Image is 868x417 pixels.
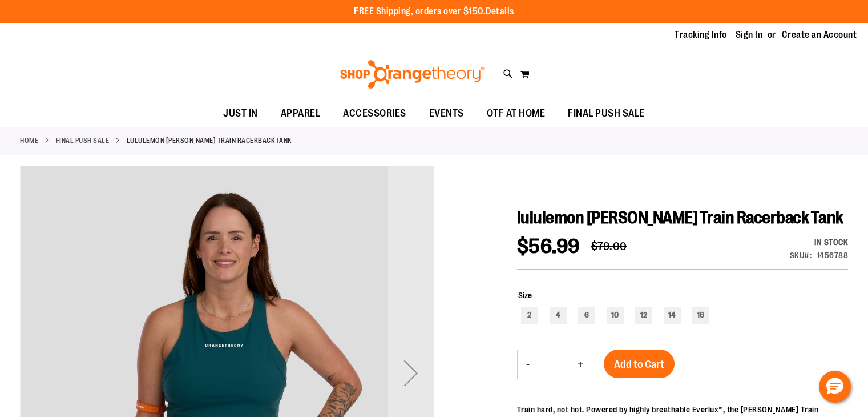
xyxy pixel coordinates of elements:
[790,251,812,260] strong: SKU
[429,101,464,126] span: EVENTS
[591,240,627,253] span: $79.00
[604,350,675,378] button: Add to Cart
[212,101,269,127] a: JUST IN
[817,250,849,261] div: 1456788
[223,101,258,126] span: JUST IN
[418,101,475,127] a: EVENTS
[127,135,292,146] strong: lululemon [PERSON_NAME] Train Racerback Tank
[675,29,727,41] a: Tracking Info
[518,291,532,300] span: Size
[269,101,332,126] a: APPAREL
[569,350,592,379] button: Increase product quantity
[486,6,514,17] a: Details
[692,307,709,324] div: 16
[338,60,486,89] img: Shop Orangetheory
[475,101,557,127] a: OTF AT HOME
[635,307,652,324] div: 12
[568,101,645,126] span: FINAL PUSH SALE
[538,351,569,378] input: Product quantity
[354,5,514,18] p: FREE Shipping, orders over $150.
[550,307,567,324] div: 4
[487,101,546,126] span: OTF AT HOME
[607,307,624,324] div: 10
[819,371,851,403] button: Hello, have a question? Let’s chat.
[332,101,418,127] a: ACCESSORIES
[782,29,857,41] a: Create an Account
[56,135,110,146] a: FINAL PUSH SALE
[517,208,843,227] span: lululemon [PERSON_NAME] Train Racerback Tank
[281,101,321,126] span: APPAREL
[578,307,595,324] div: 6
[521,307,538,324] div: 2
[20,135,38,146] a: Home
[664,307,681,324] div: 14
[517,235,580,258] span: $56.99
[518,350,538,379] button: Decrease product quantity
[343,101,406,126] span: ACCESSORIES
[790,236,849,248] div: In stock
[790,236,849,248] div: Availability
[556,101,656,127] a: FINAL PUSH SALE
[736,29,763,41] a: Sign In
[614,358,664,371] span: Add to Cart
